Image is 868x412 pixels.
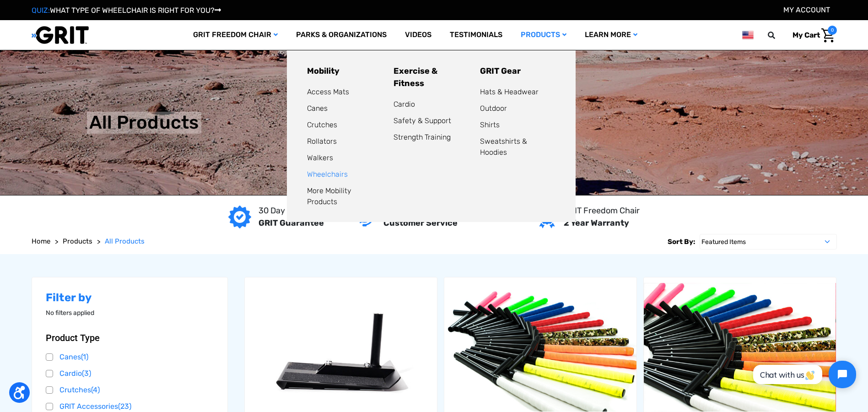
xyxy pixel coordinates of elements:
a: GRIT Gear [480,66,521,76]
span: Home [32,237,50,245]
a: Cardio [394,100,415,108]
strong: Customer Service [383,218,458,228]
a: Account [783,5,830,14]
label: Sort By: [668,234,695,249]
span: (3) [82,369,91,378]
span: (1) [81,352,88,361]
span: All Products [105,237,145,245]
a: Rollators [307,137,337,146]
a: All Products [105,236,145,247]
button: Product Type [46,332,214,343]
a: Safety & Support [394,116,451,125]
a: Products [512,20,576,50]
a: Products [63,236,92,247]
strong: GRIT Guarantee [259,218,324,228]
span: (4) [91,385,100,394]
a: Wheelchairs [307,170,348,179]
a: Walkers [307,153,333,162]
a: Learn More [576,20,647,50]
a: Crutches(4) [46,383,214,397]
img: GRIT Guarantee [228,206,251,228]
a: Videos [396,20,441,50]
img: Levers (Pair) [444,283,636,411]
a: Parks & Organizations [287,20,396,50]
span: My Cart [793,31,820,39]
img: us.png [742,29,753,41]
span: Product Type [46,332,100,343]
a: Crutches [307,120,337,129]
a: Exercise & Fitness [394,66,437,88]
a: Canes(1) [46,350,214,364]
img: Cart [821,28,835,43]
a: Cardio(3) [46,367,214,380]
a: Outdoor [480,104,507,113]
a: Access Mats [307,87,349,96]
span: QUIZ: [32,6,50,15]
a: Hats & Headwear [480,87,539,96]
a: Home [32,236,50,247]
p: 30 Day Risk-Free [259,205,324,217]
p: GRIT Freedom Chair [564,205,640,217]
img: GRIT All-Terrain Wheelchair and Mobility Equipment [32,26,89,44]
p: No filters applied [46,308,214,318]
input: Search [772,26,786,45]
span: (23) [118,402,131,411]
a: QUIZ:WHAT TYPE OF WHEELCHAIR IS RIGHT FOR YOU? [32,6,221,15]
a: Shirts [480,120,500,129]
a: Canes [307,104,328,113]
a: Testimonials [441,20,512,50]
iframe: Tidio Chat [743,353,864,396]
h1: All Products [89,112,199,134]
a: More Mobility Products [307,186,351,206]
img: GRIT Shortened Footplate: steel platform for resting feet when using GRIT Freedom Chair shown wit... [245,283,437,411]
strong: 2 Year Warranty [564,218,629,228]
a: GRIT Freedom Chair [184,20,287,50]
h2: Filter by [46,291,214,304]
img: GRIT Lever Wraps: Sets of GRIT Freedom Chair levers wrapped as pairs in pink, green, blue, red, c... [644,283,836,411]
a: Cart with 0 items [786,26,837,45]
a: Strength Training [394,133,451,141]
span: Products [63,237,92,245]
a: Sweatshirts & Hoodies [480,137,527,157]
a: Mobility [307,66,340,76]
span: 0 [828,26,837,35]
